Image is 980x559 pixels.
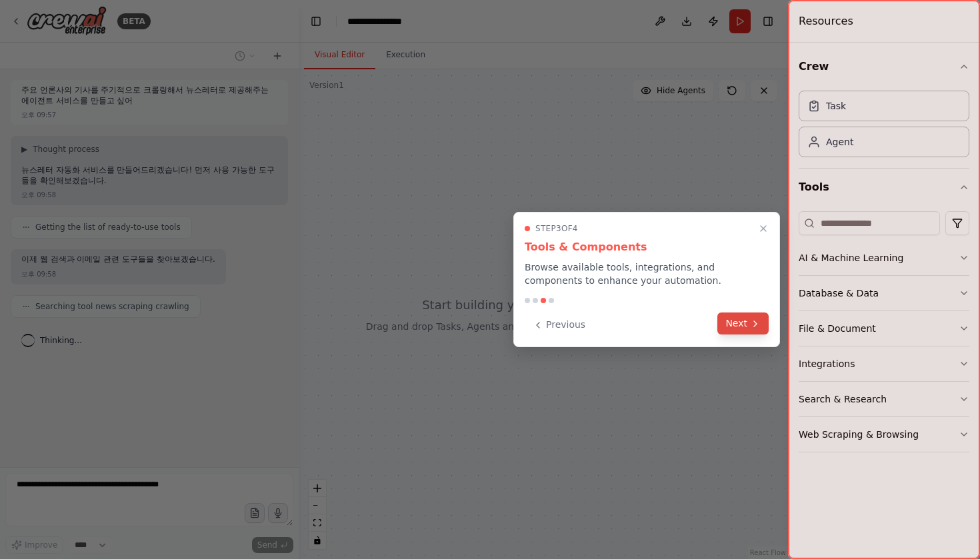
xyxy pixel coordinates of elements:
button: Next [717,312,769,334]
p: Browse available tools, integrations, and components to enhance your automation. [525,261,769,287]
span: Step 3 of 4 [535,223,578,234]
button: Close walkthrough [755,221,771,237]
h3: Tools & Components [525,239,769,255]
button: Hide left sidebar [307,12,325,31]
button: Previous [525,314,593,336]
